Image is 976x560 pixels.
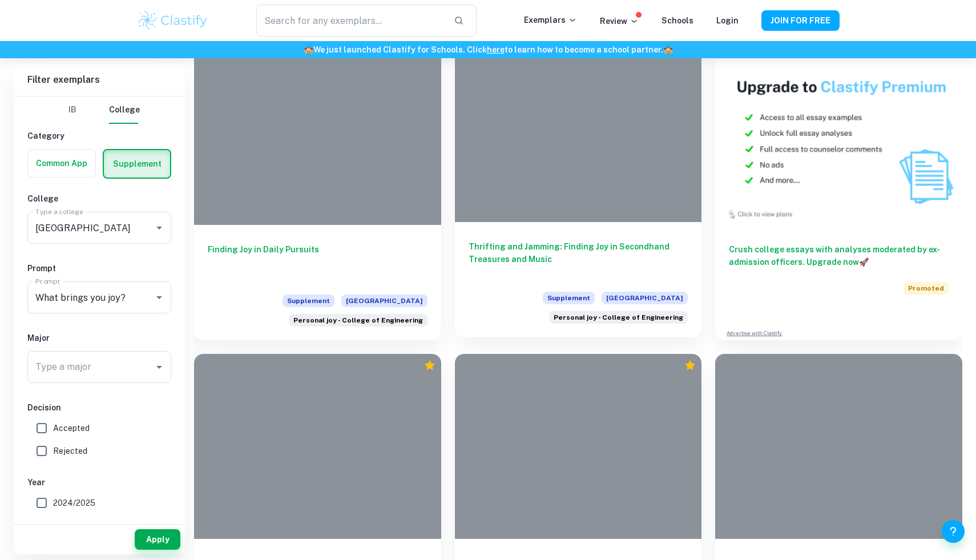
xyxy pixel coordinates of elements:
[715,39,962,224] img: Thumbnail
[289,314,427,327] div: What brings you joy?
[662,16,693,25] a: Schools
[727,329,782,337] a: Advertise with Clastify
[283,295,334,307] span: Supplement
[194,39,441,340] a: Finding Joy in Daily PursuitsSupplement[GEOGRAPHIC_DATA]What brings you joy?
[59,96,140,124] div: Filter type choice
[904,282,949,295] span: Promoted
[424,360,435,371] div: Premium
[554,312,683,323] span: Personal joy - College of Engineering
[663,45,673,54] span: 🏫
[151,289,167,305] button: Open
[27,262,171,275] h6: Prompt
[136,9,209,32] img: Clastify logo
[35,276,61,286] label: Prompt
[469,240,688,278] h6: Thrifting and Jamming: Finding Joy in Secondhand Treasures and Music
[524,14,577,26] p: Exemplars
[716,16,739,25] a: Login
[859,257,869,267] span: 🚀
[684,360,696,371] div: Premium
[53,445,87,457] span: Rejected
[28,150,95,177] button: Common App
[151,359,167,375] button: Open
[602,292,688,304] span: [GEOGRAPHIC_DATA]
[109,96,140,124] button: College
[293,315,423,325] span: Personal joy - College of Engineering
[2,43,974,56] h6: We just launched Clastify for Schools. Click to learn how to become a school partner.
[151,220,167,236] button: Open
[27,192,171,205] h6: College
[256,5,445,37] input: Search for any exemplars...
[543,292,595,304] span: Supplement
[59,96,86,124] button: IB
[35,207,83,216] label: Type a college
[27,130,171,142] h6: Category
[27,401,171,414] h6: Decision
[304,45,313,54] span: 🏫
[600,15,639,27] p: Review
[135,529,180,550] button: Apply
[14,64,185,96] h6: Filter exemplars
[549,311,688,324] div: What brings you joy?
[27,476,171,489] h6: Year
[27,332,171,344] h6: Major
[942,520,965,543] button: Help and Feedback
[729,243,949,268] h6: Crush college essays with analyses moderated by ex-admission officers. Upgrade now
[455,39,702,340] a: Thrifting and Jamming: Finding Joy in Secondhand Treasures and MusicSupplement[GEOGRAPHIC_DATA]Wh...
[53,422,90,434] span: Accepted
[53,497,95,509] span: 2024/2025
[341,295,427,307] span: [GEOGRAPHIC_DATA]
[208,243,427,281] h6: Finding Joy in Daily Pursuits
[487,45,505,54] a: here
[104,150,170,178] button: Supplement
[761,10,840,31] button: JOIN FOR FREE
